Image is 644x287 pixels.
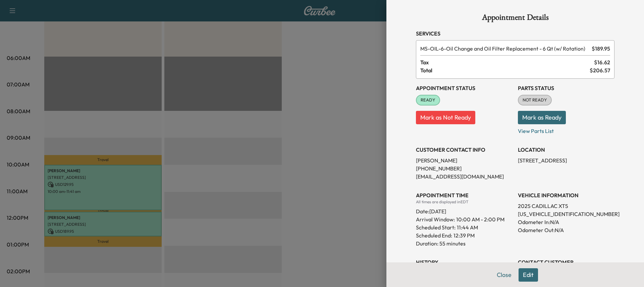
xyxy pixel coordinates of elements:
h3: Parts Status [518,84,614,92]
h3: APPOINTMENT TIME [416,191,513,199]
h3: Services [416,29,614,38]
h3: CUSTOMER CONTACT INFO [416,146,513,154]
span: Tax [420,58,594,66]
span: $ 16.62 [594,58,610,66]
p: [PERSON_NAME] [416,156,513,164]
span: $ 189.95 [592,45,610,53]
span: NOT READY [519,97,551,103]
h3: VEHICLE INFORMATION [518,191,614,199]
div: Date: [DATE] [416,205,513,215]
div: All times are displayed in EDT [416,199,513,205]
p: [US_VEHICLE_IDENTIFICATION_NUMBER] [518,210,614,218]
p: [PHONE_NUMBER] [416,164,513,172]
p: Scheduled Start: [416,223,455,231]
h3: LOCATION [518,146,614,154]
p: 11:44 AM [457,223,478,231]
p: [EMAIL_ADDRESS][DOMAIN_NAME] [416,172,513,181]
p: [STREET_ADDRESS] [518,156,614,164]
p: 2025 CADILLAC XT5 [518,202,614,210]
span: Oil Change and Oil Filter Replacement - 6 Qt (w/ Rotation) [420,45,589,53]
button: Mark as Ready [518,111,566,124]
button: Edit [519,268,538,282]
span: $ 206.57 [590,66,610,74]
p: Duration: 55 minutes [416,239,513,247]
h3: CONTACT CUSTOMER [518,258,614,266]
p: Odometer Out: N/A [518,226,614,234]
span: 10:00 AM - 2:00 PM [456,215,504,223]
span: READY [417,97,439,103]
h3: History [416,258,513,266]
p: Scheduled End: [416,231,452,239]
p: 12:39 PM [453,231,475,239]
button: Mark as Not Ready [416,111,475,124]
p: View Parts List [518,124,614,135]
button: Close [492,268,516,282]
p: Odometer In: N/A [518,218,614,226]
h1: Appointment Details [416,13,614,24]
h3: Appointment Status [416,84,513,92]
p: Arrival Window: [416,215,513,223]
span: Total [420,66,590,74]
